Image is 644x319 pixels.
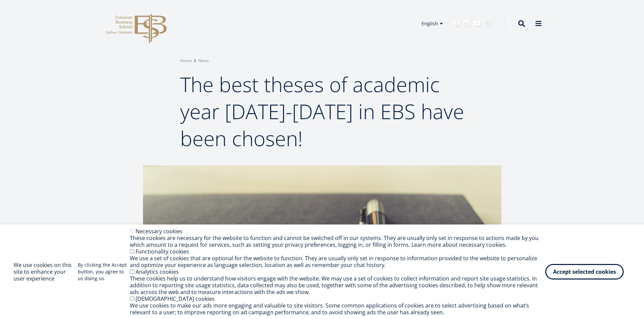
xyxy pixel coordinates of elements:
[453,20,460,27] a: Facebook
[484,20,491,27] a: Instagram
[136,248,189,255] label: Functionality cookies
[180,57,192,64] a: Home
[136,268,179,275] label: Analytics cookies
[463,20,470,27] a: Linkedin
[136,295,215,302] label: [DEMOGRAPHIC_DATA] cookies
[180,71,464,152] span: The best theses of academic year [DATE]-[DATE] in EBS have been chosen!
[473,20,481,27] a: Youtube
[14,262,78,282] h2: We use cookies on this site to enhance your user experience
[130,275,545,295] div: These cookies help us to understand how visitors engage with the website. We may use a set of coo...
[78,262,130,282] p: By clicking the Accept button, you agree to us doing so.
[136,228,183,235] label: Necessary cookies
[130,255,545,268] div: We use a set of cookies that are optional for the website to function. They are usually only set ...
[130,302,545,316] div: We use cookies to make our ads more engaging and valuable to site visitors. Some common applicati...
[545,264,624,280] button: Accept selected cookies
[130,235,545,248] div: These cookies are necessary for the website to function and cannot be switched off in our systems...
[198,57,209,64] a: News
